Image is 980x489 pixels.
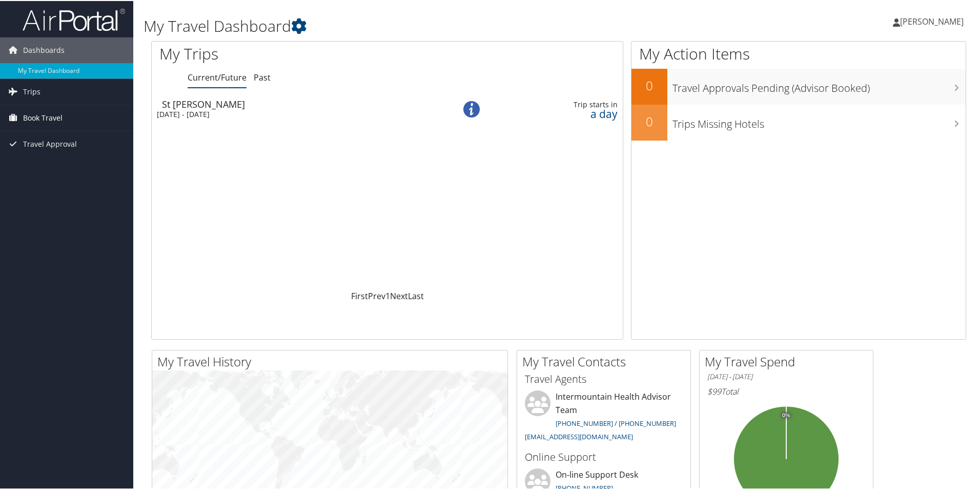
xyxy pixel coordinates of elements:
[162,99,432,108] div: St [PERSON_NAME]
[631,112,667,129] h2: 0
[525,449,683,463] h3: Online Support
[707,385,865,396] h6: Total
[159,42,419,64] h1: My Trips
[707,385,721,396] span: $99
[254,71,271,82] a: Past
[23,130,77,156] span: Travel Approval
[188,71,247,82] a: Current/Future
[157,109,426,118] div: [DATE] - [DATE]
[463,100,480,116] img: alert-flat-solid-info.png
[900,15,964,26] span: [PERSON_NAME]
[522,352,690,369] h2: My Travel Contacts
[408,289,424,301] a: Last
[556,418,676,427] a: [PHONE_NUMBER] / [PHONE_NUMBER]
[520,389,688,444] li: Intermountain Health Advisor Team
[631,104,966,140] a: 0Trips Missing Hotels
[390,289,408,301] a: Next
[782,412,790,418] tspan: 0%
[351,289,368,301] a: First
[672,111,966,130] h3: Trips Missing Hotels
[23,104,63,130] span: Book Travel
[385,289,390,301] a: 1
[525,371,683,385] h3: Travel Agents
[23,7,125,31] img: airportal-logo.png
[893,5,974,36] a: [PERSON_NAME]
[368,289,385,301] a: Prev
[23,36,65,62] span: Dashboards
[631,42,966,64] h1: My Action Items
[672,75,966,94] h3: Travel Approvals Pending (Advisor Booked)
[157,352,507,369] h2: My Travel History
[707,371,865,381] h6: [DATE] - [DATE]
[705,352,873,369] h2: My Travel Spend
[631,76,667,93] h2: 0
[512,99,618,108] div: Trip starts in
[631,68,966,104] a: 0Travel Approvals Pending (Advisor Booked)
[525,431,633,440] a: [EMAIL_ADDRESS][DOMAIN_NAME]
[23,78,40,104] span: Trips
[144,14,697,36] h1: My Travel Dashboard
[512,108,618,118] div: a day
